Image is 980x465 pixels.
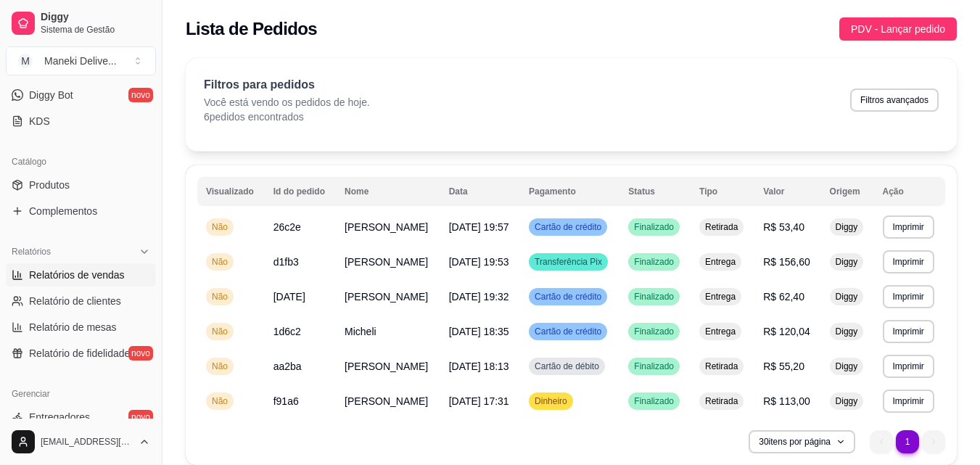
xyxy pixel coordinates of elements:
[44,54,117,68] div: Maneki Delive ...
[273,221,301,233] span: 26c2e
[883,390,934,413] button: Imprimir
[883,250,934,273] button: Imprimir
[29,114,50,128] span: KDS
[631,361,677,372] span: Finalizado
[763,221,804,233] span: R$ 53,40
[532,221,604,233] span: Cartão de crédito
[449,326,509,337] span: [DATE] 18:35
[532,291,604,303] span: Cartão de crédito
[345,326,376,337] span: Micheli
[839,17,957,41] button: PDV - Lançar pedido
[702,326,738,337] span: Entrega
[754,177,820,206] th: Valor
[6,406,156,429] a: Entregadoresnovo
[851,21,945,37] span: PDV - Lançar pedido
[273,291,305,303] span: [DATE]
[345,256,428,268] span: [PERSON_NAME]
[29,294,121,308] span: Relatório de clientes
[29,204,97,218] span: Complementos
[449,291,509,303] span: [DATE] 19:32
[41,436,133,448] span: [EMAIL_ADDRESS][DOMAIN_NAME]
[6,110,156,133] a: KDS
[41,11,150,24] span: Diggy
[833,395,861,407] span: Diggy
[763,326,810,337] span: R$ 120,04
[883,215,934,239] button: Imprimir
[6,289,156,313] a: Relatório de clientes
[763,361,804,372] span: R$ 55,20
[850,89,939,112] button: Filtros avançados
[449,256,509,268] span: [DATE] 19:53
[273,326,301,337] span: 1d6c2
[209,361,231,372] span: Não
[265,177,336,206] th: Id do pedido
[763,395,810,407] span: R$ 113,00
[833,361,861,372] span: Diggy
[691,177,754,206] th: Tipo
[702,221,741,233] span: Retirada
[520,177,619,206] th: Pagamento
[862,423,952,461] nav: pagination navigation
[883,285,934,308] button: Imprimir
[12,246,51,258] span: Relatórios
[204,110,370,124] p: 6 pedidos encontrados
[883,320,934,343] button: Imprimir
[833,256,861,268] span: Diggy
[197,177,265,206] th: Visualizado
[896,430,919,453] li: pagination item 1 active
[209,395,231,407] span: Não
[273,395,299,407] span: f91a6
[532,256,605,268] span: Transferência Pix
[631,291,677,303] span: Finalizado
[6,316,156,339] a: Relatório de mesas
[6,263,156,287] a: Relatórios de vendas
[6,150,156,173] div: Catálogo
[749,430,855,453] button: 30itens por página
[209,221,231,233] span: Não
[345,221,428,233] span: [PERSON_NAME]
[186,17,317,41] h2: Lista de Pedidos
[6,6,156,41] a: DiggySistema de Gestão
[273,361,302,372] span: aa2ba
[449,395,509,407] span: [DATE] 17:31
[345,361,428,372] span: [PERSON_NAME]
[336,177,440,206] th: Nome
[631,326,677,337] span: Finalizado
[532,361,602,372] span: Cartão de débito
[763,291,804,303] span: R$ 62,40
[29,346,130,361] span: Relatório de fidelidade
[41,24,150,36] span: Sistema de Gestão
[883,355,934,378] button: Imprimir
[29,268,125,282] span: Relatórios de vendas
[440,177,520,206] th: Data
[833,326,861,337] span: Diggy
[209,256,231,268] span: Não
[532,326,604,337] span: Cartão de crédito
[29,178,70,192] span: Produtos
[29,320,117,334] span: Relatório de mesas
[702,256,738,268] span: Entrega
[763,256,810,268] span: R$ 156,60
[833,291,861,303] span: Diggy
[6,199,156,223] a: Complementos
[702,395,741,407] span: Retirada
[345,395,428,407] span: [PERSON_NAME]
[874,177,945,206] th: Ação
[833,221,861,233] span: Diggy
[273,256,299,268] span: d1fb3
[204,95,370,110] p: Você está vendo os pedidos de hoje.
[449,361,509,372] span: [DATE] 18:13
[702,291,738,303] span: Entrega
[631,221,677,233] span: Finalizado
[449,221,509,233] span: [DATE] 19:57
[6,173,156,197] a: Produtos
[29,88,73,102] span: Diggy Bot
[6,83,156,107] a: Diggy Botnovo
[6,46,156,75] button: Select a team
[6,382,156,406] div: Gerenciar
[18,54,33,68] span: M
[6,424,156,459] button: [EMAIL_ADDRESS][DOMAIN_NAME]
[702,361,741,372] span: Retirada
[821,177,874,206] th: Origem
[631,256,677,268] span: Finalizado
